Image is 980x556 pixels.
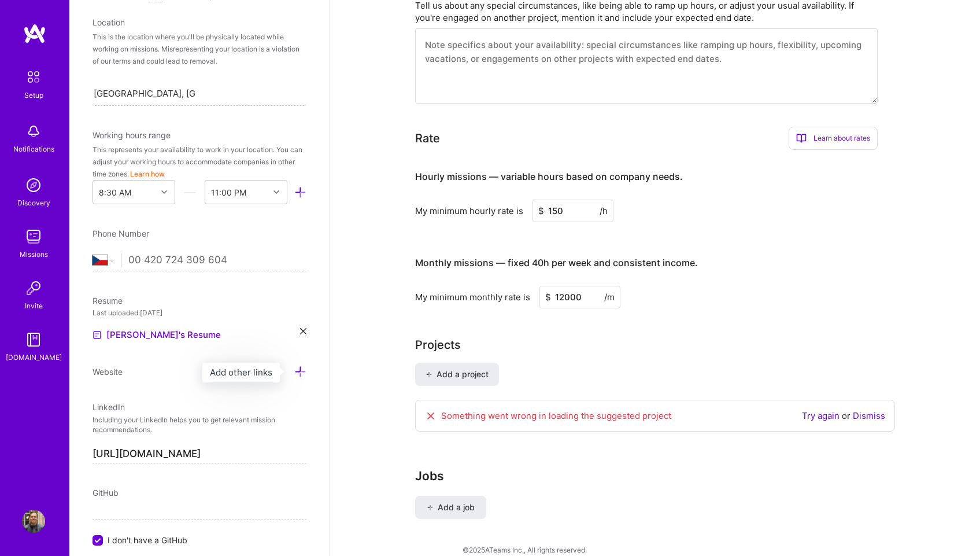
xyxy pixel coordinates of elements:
[273,189,279,195] i: icon Chevron
[425,410,671,422] div: Something went wrong in loading the suggested project
[532,200,613,222] input: XXX
[6,351,62,363] div: [DOMAIN_NAME]
[415,205,523,217] div: My minimum hourly rate is
[415,171,683,182] h4: Hourly missions — variable hours based on company needs.
[426,369,489,380] span: Add a project
[130,168,165,180] button: Learn how
[802,410,885,422] div: or
[19,510,48,533] a: User Avatar
[93,16,306,28] div: Location
[545,291,551,303] span: $
[22,510,45,533] img: User Avatar
[93,229,149,238] span: Phone Number
[25,300,43,312] div: Invite
[93,307,306,319] div: Last uploaded: [DATE]
[99,186,131,198] div: 8:30 AM
[415,291,530,303] div: My minimum monthly rate is
[415,469,895,483] h3: Jobs
[211,186,246,198] div: 11:00 PM
[789,127,878,150] div: Learn about rates
[93,31,306,67] div: This is the location where you'll be physically located while working on missions. Misrepresentin...
[93,130,171,140] span: Working hours range
[539,286,620,308] input: XXX
[93,367,123,377] span: Website
[17,197,50,209] div: Discovery
[425,410,437,422] i: icon SlimRedX
[427,502,475,513] span: Add a job
[415,130,440,147] div: Rate
[802,410,840,421] a: Try again
[93,296,123,305] span: Resume
[22,225,45,248] img: teamwork
[13,143,54,155] div: Notifications
[22,120,45,143] img: bell
[22,277,45,300] img: Invite
[538,205,544,217] span: $
[93,143,306,180] div: This represents your availability to work in your location. You can adjust your working hours to ...
[415,336,461,354] div: Projects
[93,402,125,412] span: LinkedIn
[108,534,187,546] span: I don't have a GitHub
[853,410,885,421] a: Dismiss
[20,248,48,260] div: Missions
[93,488,119,498] span: GitHub
[796,133,807,143] i: icon BookOpen
[93,328,221,342] a: [PERSON_NAME]'s Resume
[22,328,45,351] img: guide book
[604,291,615,303] span: /m
[184,186,196,198] i: icon HorizontalInLineDivider
[21,65,46,89] img: setup
[23,23,46,44] img: logo
[600,205,608,217] span: /h
[415,496,486,519] button: Add a job
[22,174,45,197] img: discovery
[93,415,306,435] p: Including your LinkedIn helps you to get relevant mission recommendations.
[415,257,698,268] h4: Monthly missions — fixed 40h per week and consistent income.
[128,244,306,277] input: +1 (000) 000-0000
[300,328,306,334] i: icon Close
[415,363,499,386] button: Add a project
[24,89,43,101] div: Setup
[427,505,433,511] i: icon PlusBlack
[93,330,102,340] img: Resume
[161,189,167,195] i: icon Chevron
[426,371,432,378] i: icon PlusBlack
